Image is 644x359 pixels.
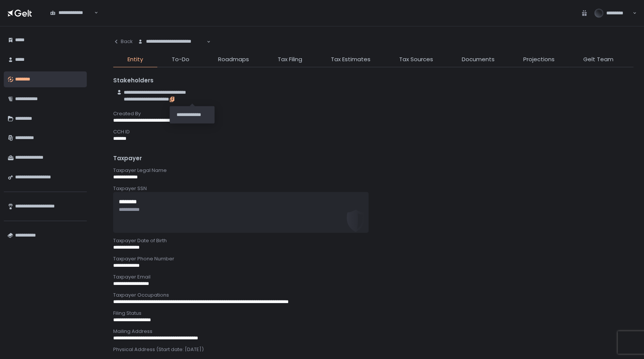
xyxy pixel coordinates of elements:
div: Taxpayer Occupations [113,292,633,299]
span: Tax Estimates [331,55,370,64]
span: Tax Filing [278,55,302,64]
span: Entity [128,55,143,64]
input: Search for option [138,45,206,53]
div: Taxpayer Email [113,274,633,280]
div: Taxpayer Date of Birth [113,237,633,244]
span: To-Do [172,55,189,64]
div: CCH ID [113,128,633,135]
div: Taxpayer Legal Name [113,167,633,174]
div: Stakeholders [113,76,633,85]
div: Created By [113,110,633,117]
div: Physical Address (Start date: [DATE]) [113,346,633,353]
div: Taxpayer [113,154,633,163]
div: Search for option [133,34,211,50]
span: Gelt Team [583,55,613,64]
button: Back [113,34,133,49]
span: Documents [462,55,495,64]
span: Roadmaps [218,55,249,64]
span: Tax Sources [399,55,433,64]
div: Mailing Address [113,328,633,335]
div: Back [113,38,133,45]
div: Taxpayer SSN [113,185,633,192]
span: Projections [523,55,555,64]
input: Search for option [50,16,94,24]
div: Filing Status [113,310,633,317]
div: Taxpayer Phone Number [113,255,633,262]
div: Search for option [45,5,98,21]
